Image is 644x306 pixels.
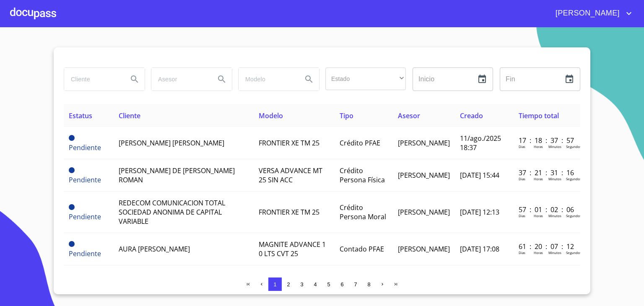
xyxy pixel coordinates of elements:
span: [PERSON_NAME] [PERSON_NAME] [119,138,224,148]
span: [PERSON_NAME] [398,171,450,180]
span: Pendiente [69,204,75,210]
span: 7 [354,281,357,288]
button: Search [212,69,232,89]
p: Horas [534,144,543,149]
button: Search [299,69,319,89]
p: Dias [519,213,525,218]
span: [PERSON_NAME] [549,7,624,20]
button: 4 [309,277,322,291]
p: 61 : 20 : 07 : 12 [519,242,575,251]
input: search [64,68,121,91]
span: Pendiente [69,167,75,173]
p: Horas [534,250,543,255]
input: search [151,68,208,91]
span: Cliente [119,111,140,120]
p: Minutos [548,250,561,255]
button: 8 [362,277,376,291]
span: 4 [314,281,317,288]
span: REDECOM COMUNICACION TOTAL SOCIEDAD ANONIMA DE CAPITAL VARIABLE [119,198,225,226]
p: Dias [519,176,525,181]
button: account of current user [549,7,634,20]
button: 2 [282,277,295,291]
span: VERSA ADVANCE MT 25 SIN ACC [259,166,322,184]
span: 5 [327,281,330,288]
p: Segundos [566,250,582,255]
span: Modelo [259,111,283,120]
span: [PERSON_NAME] [398,244,450,254]
span: 6 [340,281,343,288]
span: FRONTIER XE TM 25 [259,207,319,217]
span: MAGNITE ADVANCE 1 0 LTS CVT 25 [259,240,326,258]
p: Minutos [548,144,561,149]
p: Segundos [566,176,582,181]
span: Tiempo total [519,111,559,120]
span: Crédito Persona Moral [340,203,386,221]
span: Pendiente [69,241,75,247]
span: Asesor [398,111,420,120]
span: Crédito Persona Física [340,166,385,184]
p: Minutos [548,213,561,218]
span: FRONTIER XE TM 25 [259,138,319,148]
button: 7 [349,277,362,291]
button: 6 [335,277,349,291]
span: Creado [460,111,483,120]
span: AURA [PERSON_NAME] [119,244,190,254]
span: 11/ago./2025 18:37 [460,134,501,152]
span: 1 [273,281,276,288]
button: 5 [322,277,335,291]
button: 3 [295,277,309,291]
span: [DATE] 17:08 [460,244,499,254]
input: search [239,68,296,91]
p: Horas [534,213,543,218]
button: Search [125,69,145,89]
span: Pendiente [69,212,101,221]
p: Horas [534,176,543,181]
span: 8 [367,281,370,288]
p: 57 : 01 : 02 : 06 [519,205,575,214]
button: 1 [268,277,282,291]
p: Dias [519,250,525,255]
span: Contado PFAE [340,244,384,254]
p: 37 : 21 : 31 : 16 [519,168,575,177]
p: Minutos [548,176,561,181]
span: Crédito PFAE [340,138,380,148]
span: Tipo [340,111,353,120]
span: [PERSON_NAME] DE [PERSON_NAME] ROMAN [119,166,235,184]
span: 3 [300,281,303,288]
p: Segundos [566,213,582,218]
span: Pendiente [69,135,75,141]
span: Pendiente [69,175,101,184]
span: Pendiente [69,143,101,152]
span: [DATE] 12:13 [460,207,499,217]
span: [PERSON_NAME] [398,138,450,148]
p: Segundos [566,144,582,149]
div: ​ [325,67,406,90]
span: [DATE] 15:44 [460,171,499,180]
span: Pendiente [69,249,101,258]
span: 2 [287,281,290,288]
p: 17 : 18 : 37 : 57 [519,136,575,145]
span: [PERSON_NAME] [398,207,450,217]
p: Dias [519,144,525,149]
span: Estatus [69,111,92,120]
